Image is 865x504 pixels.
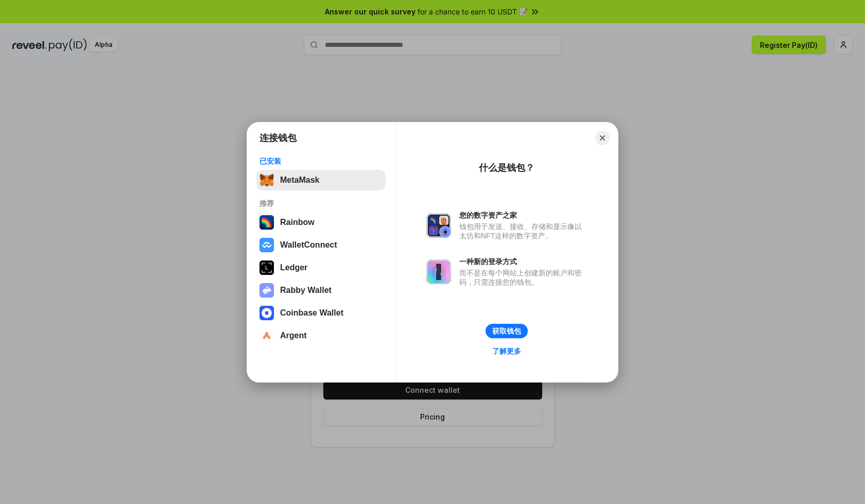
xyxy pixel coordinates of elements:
[259,157,383,166] div: 已安装
[426,213,451,238] img: svg+xml,%3Csvg%20xmlns%3D%22http%3A%2F%2Fwww.w3.org%2F2000%2Fsvg%22%20fill%3D%22none%22%20viewBox...
[256,303,386,323] button: Coinbase Wallet
[256,325,386,346] button: Argent
[256,235,386,255] button: WalletConnect
[259,199,383,208] div: 推荐
[256,212,386,233] button: Rainbow
[486,324,528,338] button: 获取钱包
[259,173,274,187] img: svg+xml,%3Csvg%20fill%3D%22none%22%20height%3D%2233%22%20viewBox%3D%220%200%2035%2033%22%20width%...
[280,218,315,227] div: Rainbow
[256,257,386,278] button: Ledger
[595,131,610,145] button: Close
[256,170,386,190] button: MetaMask
[459,211,587,220] div: 您的数字资产之家
[259,328,274,343] img: svg+xml,%3Csvg%20width%3D%2228%22%20height%3D%2228%22%20viewBox%3D%220%200%2028%2028%22%20fill%3D...
[259,238,274,252] img: svg+xml,%3Csvg%20width%3D%2228%22%20height%3D%2228%22%20viewBox%3D%220%200%2028%2028%22%20fill%3D...
[492,326,521,336] div: 获取钱包
[426,259,451,284] img: svg+xml,%3Csvg%20xmlns%3D%22http%3A%2F%2Fwww.w3.org%2F2000%2Fsvg%22%20fill%3D%22none%22%20viewBox...
[486,344,527,358] a: 了解更多
[492,346,521,356] div: 了解更多
[280,286,332,295] div: Rabby Wallet
[280,308,343,318] div: Coinbase Wallet
[259,260,274,275] img: svg+xml,%3Csvg%20xmlns%3D%22http%3A%2F%2Fwww.w3.org%2F2000%2Fsvg%22%20width%3D%2228%22%20height%3...
[259,215,274,230] img: svg+xml,%3Csvg%20width%3D%22120%22%20height%3D%22120%22%20viewBox%3D%220%200%20120%20120%22%20fil...
[259,132,297,144] h1: 连接钱包
[479,162,534,174] div: 什么是钱包？
[259,306,274,320] img: svg+xml,%3Csvg%20width%3D%2228%22%20height%3D%2228%22%20viewBox%3D%220%200%2028%2028%22%20fill%3D...
[280,263,307,272] div: Ledger
[259,283,274,298] img: svg+xml,%3Csvg%20xmlns%3D%22http%3A%2F%2Fwww.w3.org%2F2000%2Fsvg%22%20fill%3D%22none%22%20viewBox...
[256,280,386,301] button: Rabby Wallet
[459,257,587,266] div: 一种新的登录方式
[280,331,307,340] div: Argent
[280,176,319,185] div: MetaMask
[459,222,587,240] div: 钱包用于发送、接收、存储和显示像以太坊和NFT这样的数字资产。
[280,240,337,250] div: WalletConnect
[459,268,587,287] div: 而不是在每个网站上创建新的账户和密码，只需连接您的钱包。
